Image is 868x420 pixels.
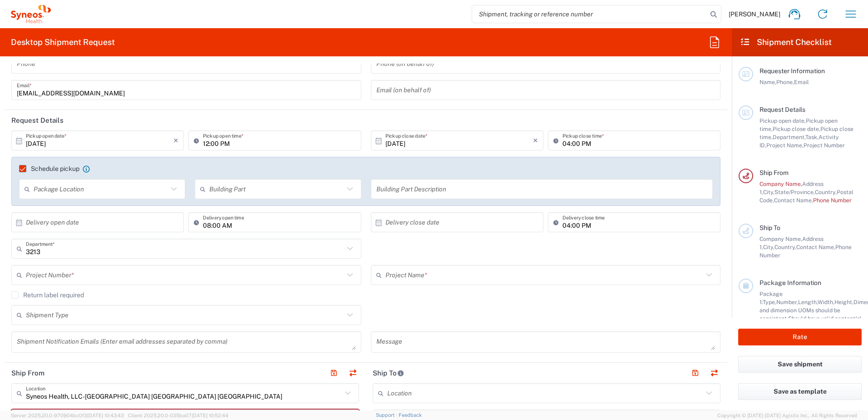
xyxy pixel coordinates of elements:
span: Number, [776,299,798,305]
span: Pickup close date, [773,125,820,132]
span: [DATE] 10:43:43 [87,413,124,418]
span: Width, [818,299,834,305]
h2: Request Details [11,116,64,125]
span: Company Name, [759,180,802,187]
span: Ship From [759,169,789,176]
span: City, [763,244,774,250]
span: City, [763,189,774,195]
span: Request Details [759,106,805,113]
button: Rate [738,329,862,345]
button: Save as template [738,383,862,400]
a: Feedback [399,412,422,418]
span: Length, [798,299,818,305]
span: Company Name, [759,235,802,242]
span: Contact Name, [796,244,835,250]
span: Copyright © [DATE]-[DATE] Agistix Inc., All Rights Reserved [717,411,857,420]
span: Email [794,79,809,85]
span: Requester Information [759,67,825,75]
h2: Ship From [11,369,44,378]
span: Package 1: [759,290,783,305]
span: Project Number [804,142,845,149]
span: Task, [805,134,819,140]
span: [PERSON_NAME] [729,10,780,18]
h2: Shipment Checklist [740,37,832,48]
span: Height, [834,299,853,305]
span: Pickup open date, [759,117,806,124]
span: Type, [763,299,776,305]
span: Package Information [759,279,821,286]
span: Should have valid content(s) [788,315,862,322]
span: [DATE] 10:52:44 [192,413,228,418]
span: Project Name, [766,142,804,149]
span: Country, [774,244,796,250]
label: Schedule pickup [19,165,79,172]
h2: Ship To [373,369,404,378]
i: × [533,133,538,148]
label: Return label required [11,291,84,299]
span: Name, [759,79,776,85]
span: Phone Number [813,197,852,204]
button: Save shipment [738,356,862,373]
i: × [173,133,178,148]
h2: Desktop Shipment Request [11,37,115,48]
span: Server: 2025.20.0-970904bc0f3 [11,413,124,418]
input: Shipment, tracking or reference number [472,5,707,23]
span: State/Province, [774,189,815,195]
span: Phone, [776,79,794,85]
span: Country, [815,189,837,195]
span: Contact Name, [774,197,813,204]
span: Client: 2025.20.0-035ba07 [128,413,228,418]
a: Support [376,412,399,418]
span: Ship To [759,224,780,231]
span: Department, [773,134,805,140]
